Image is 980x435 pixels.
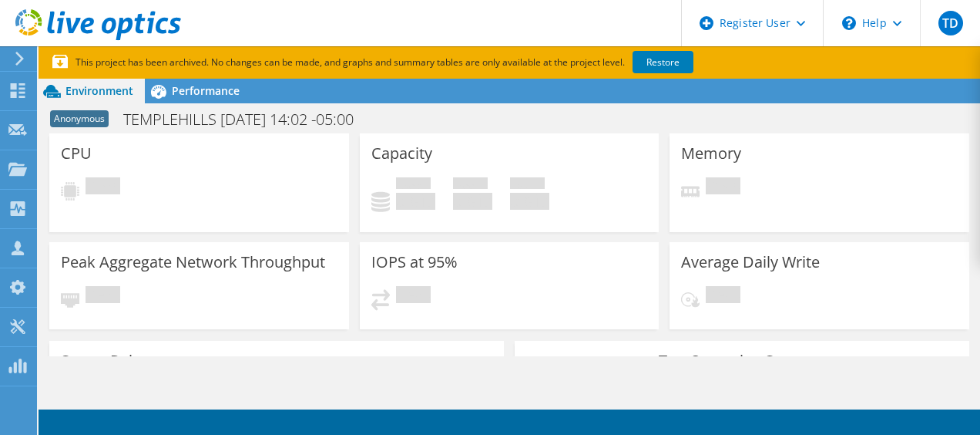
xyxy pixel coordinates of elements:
h1: TEMPLEHILLS [DATE] 14:02 -05:00 [116,111,378,128]
span: Performance [172,83,240,98]
span: Environment [65,83,133,98]
h4: 0 GiB [453,193,492,210]
h3: Memory [681,145,741,162]
p: This project has been archived. No changes can be made, and graphs and summary tables are only av... [52,54,807,71]
a: Restore [633,51,693,73]
h4: 0 GiB [510,193,549,210]
h3: Average Daily Write [681,254,820,271]
h3: CPU [61,145,92,162]
span: Pending [86,177,120,198]
span: Pending [86,286,120,307]
span: Used [396,177,431,193]
h3: Server Roles [61,352,149,369]
span: Pending [396,286,431,307]
h3: Top Operating Systems [526,352,958,369]
span: Total [510,177,545,193]
span: Pending [706,286,740,307]
span: TD [938,11,963,35]
h3: Capacity [371,145,432,162]
h3: IOPS at 95% [371,254,458,271]
span: Anonymous [50,110,109,127]
h3: Peak Aggregate Network Throughput [61,254,325,271]
h4: 0 GiB [396,193,435,210]
span: Pending [706,177,740,198]
svg: \n [842,16,856,30]
span: Free [453,177,488,193]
